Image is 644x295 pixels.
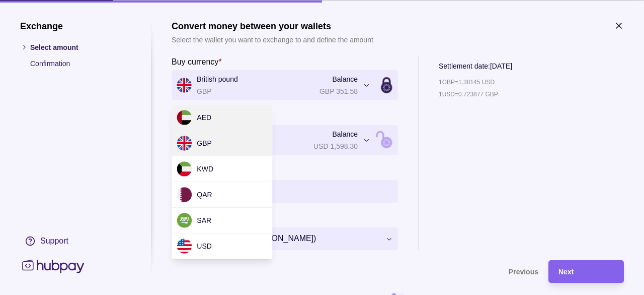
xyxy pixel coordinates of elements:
img: gb [177,136,192,151]
img: qa [177,187,192,202]
span: KWD [197,165,213,173]
span: USD [197,242,212,250]
img: kw [177,161,192,176]
img: ae [177,110,192,125]
span: GBP [197,139,212,147]
img: sa [177,213,192,228]
span: AED [197,113,211,122]
span: QAR [197,191,212,199]
span: SAR [197,216,211,224]
img: us [177,239,192,254]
